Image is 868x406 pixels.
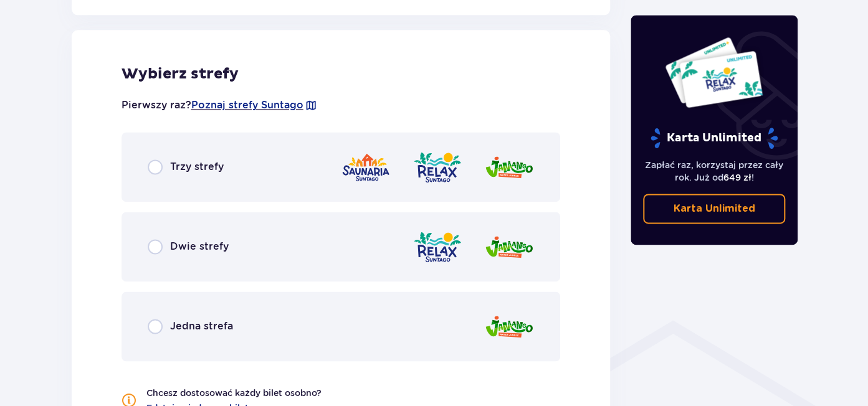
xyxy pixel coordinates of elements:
img: Saunaria [341,149,391,185]
p: Chcesz dostosować każdy bilet osobno? [146,386,322,399]
img: Jamango [484,229,534,265]
img: Dwie karty całoroczne do Suntago z napisem 'UNLIMITED RELAX', na białym tle z tropikalnymi liśćmi... [664,36,763,108]
img: Jamango [484,149,534,185]
span: Dwie strefy [170,240,229,253]
span: Jedna strefa [170,319,233,333]
h2: Wybierz strefy [122,65,561,83]
img: Relax [413,149,462,185]
p: Zapłać raz, korzystaj przez cały rok. Już od ! [643,159,785,184]
span: Trzy strefy [170,160,224,174]
img: Jamango [484,309,534,344]
span: 649 zł [723,172,751,182]
p: Karta Unlimited [673,202,755,215]
p: Pierwszy raz? [122,98,317,112]
a: Karta Unlimited [643,194,785,224]
p: Karta Unlimited [649,127,779,149]
img: Relax [413,229,462,265]
a: Poznaj strefy Suntago [191,98,303,112]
